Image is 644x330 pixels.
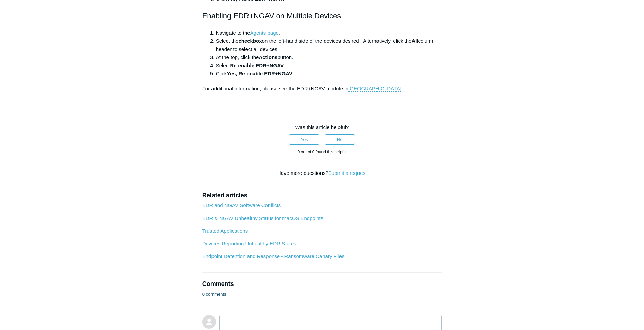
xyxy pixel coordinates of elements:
strong: Re-enable EDR+NGAV [230,62,284,68]
li: Click . [216,70,442,78]
li: Select the on the left-hand side of the devices desired. Alternatively, click the column header t... [216,37,442,53]
a: Devices Reporting Unhealthy EDR States [202,241,296,246]
span: Was this article helpful? [295,124,349,130]
button: This article was not helpful [325,134,355,145]
span: 0 out of 0 found this helpful [297,150,346,154]
strong: Yes, Re-enable EDR+NGAV [227,71,292,76]
a: EDR & NGAV Unhealthy Status for macOS Endpoints [202,215,324,221]
p: 0 comments [202,291,226,298]
li: Select . [216,61,442,70]
h2: Related articles [202,191,442,200]
button: This article was helpful [289,134,319,145]
a: Endpoint Detention and Response - Ransomware Canary Files [202,253,345,259]
p: For additional information, please see the EDR+NGAV module in . [202,85,442,93]
a: Agents page [250,30,279,36]
a: Trusted Applications [202,228,248,234]
strong: checkbox [238,38,262,44]
a: [GEOGRAPHIC_DATA] [348,86,401,92]
a: EDR and NGAV Software Conflicts [202,202,281,208]
div: Have more questions? [202,169,442,177]
strong: All [411,38,418,44]
strong: Actions [259,54,277,60]
li: Navigate to the . [216,29,442,37]
li: At the top, click the button. [216,53,442,61]
a: Submit a request [328,170,367,176]
h2: Comments [202,279,442,289]
h2: Enabling EDR+NGAV on Multiple Devices [202,10,442,22]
